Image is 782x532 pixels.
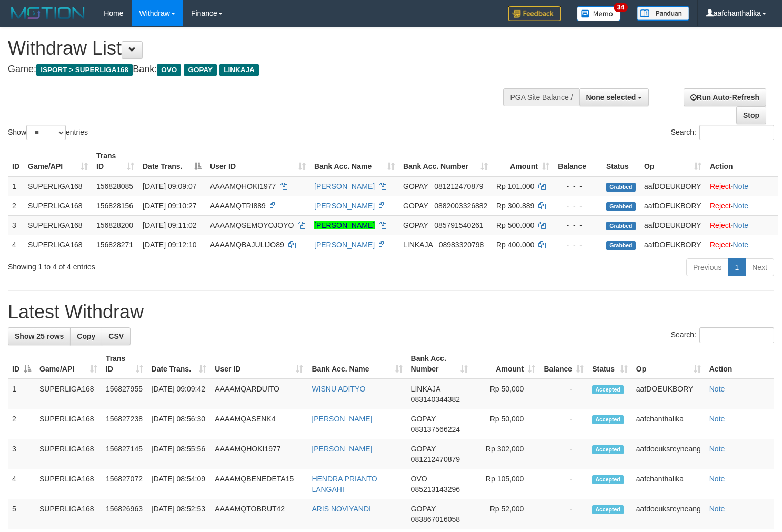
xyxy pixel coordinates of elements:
td: AAAAMQASENK4 [210,409,307,439]
span: 156828271 [96,240,133,249]
span: Grabbed [606,183,636,192]
td: 156827238 [102,409,147,439]
th: Status [602,146,640,176]
a: [PERSON_NAME] [314,240,375,249]
span: AAAAMQBAJULIJO89 [210,240,284,249]
td: [DATE] 09:09:42 [147,379,211,409]
button: None selected [579,88,649,106]
td: 4 [8,469,35,499]
span: Copy 081212470879 to clipboard [434,182,483,190]
span: Rp 101.000 [496,182,534,190]
a: 1 [728,258,746,276]
a: Show 25 rows [8,327,71,345]
a: Note [709,385,725,393]
span: AAAAMQTRI889 [210,202,266,210]
span: Accepted [592,385,624,394]
a: Note [733,240,749,249]
span: Copy 083140344382 to clipboard [411,395,460,404]
th: Op: activate to sort column ascending [640,146,706,176]
span: 156828200 [96,221,133,229]
td: SUPERLIGA168 [35,379,102,409]
span: GOPAY [184,64,217,76]
th: Balance: activate to sort column ascending [539,349,588,379]
td: 156827145 [102,439,147,469]
h1: Latest Withdraw [8,302,774,323]
td: Rp 50,000 [472,409,539,439]
a: [PERSON_NAME] [314,202,375,210]
span: Accepted [592,445,624,454]
input: Search: [699,125,774,140]
a: [PERSON_NAME] [312,445,372,453]
a: Run Auto-Refresh [684,88,766,106]
span: GOPAY [403,221,428,229]
span: GOPAY [403,202,428,210]
td: 156827072 [102,469,147,499]
td: SUPERLIGA168 [35,409,102,439]
th: Bank Acc. Name: activate to sort column ascending [310,146,399,176]
span: [DATE] 09:12:10 [143,240,196,249]
span: Copy 085791540261 to clipboard [434,221,483,229]
a: Stop [736,106,766,124]
td: aafDOEUKBORY [640,235,706,254]
td: 3 [8,215,24,235]
th: Status: activate to sort column ascending [588,349,632,379]
td: 2 [8,196,24,215]
label: Search: [671,125,774,140]
span: OVO [157,64,181,76]
td: · [706,196,778,215]
th: Balance [554,146,602,176]
th: ID [8,146,24,176]
td: [DATE] 08:54:09 [147,469,211,499]
img: Button%20Memo.svg [577,6,621,21]
th: Date Trans.: activate to sort column descending [138,146,206,176]
input: Search: [699,327,774,343]
td: - [539,379,588,409]
a: Reject [710,221,731,229]
td: 156827955 [102,379,147,409]
td: · [706,235,778,254]
label: Search: [671,327,774,343]
th: Amount: activate to sort column ascending [472,349,539,379]
div: - - - [558,220,598,230]
th: Op: activate to sort column ascending [632,349,705,379]
a: Reject [710,240,731,249]
a: CSV [102,327,131,345]
div: Showing 1 to 4 of 4 entries [8,257,318,272]
span: OVO [411,475,427,483]
td: aafDOEUKBORY [640,176,706,196]
th: Trans ID: activate to sort column ascending [102,349,147,379]
th: Game/API: activate to sort column ascending [35,349,102,379]
th: Bank Acc. Name: activate to sort column ascending [307,349,406,379]
span: Copy 0882003326882 to clipboard [434,202,487,210]
a: Copy [70,327,102,345]
h4: Game: Bank: [8,64,511,75]
td: SUPERLIGA168 [24,235,92,254]
td: Rp 302,000 [472,439,539,469]
td: aafDOEUKBORY [632,379,705,409]
td: aafchanthalika [632,469,705,499]
div: - - - [558,181,598,192]
span: Copy [77,332,95,340]
td: AAAAMQHOKI1977 [210,439,307,469]
th: Game/API: activate to sort column ascending [24,146,92,176]
td: - [539,409,588,439]
label: Show entries [8,125,88,140]
th: Action [706,146,778,176]
td: [DATE] 08:55:56 [147,439,211,469]
td: SUPERLIGA168 [35,469,102,499]
a: [PERSON_NAME] [312,415,372,423]
th: User ID: activate to sort column ascending [210,349,307,379]
th: Date Trans.: activate to sort column ascending [147,349,211,379]
a: HENDRA PRIANTO LANGAHI [312,475,377,494]
td: AAAAMQBENEDETA15 [210,469,307,499]
td: aafdoeuksreyneang [632,439,705,469]
td: 156826963 [102,499,147,529]
a: Note [709,415,725,423]
a: Note [733,221,749,229]
h1: Withdraw List [8,38,511,59]
th: User ID: activate to sort column ascending [206,146,310,176]
a: Note [709,445,725,453]
th: ID: activate to sort column descending [8,349,35,379]
span: Grabbed [606,222,636,230]
td: aafchanthalika [632,409,705,439]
